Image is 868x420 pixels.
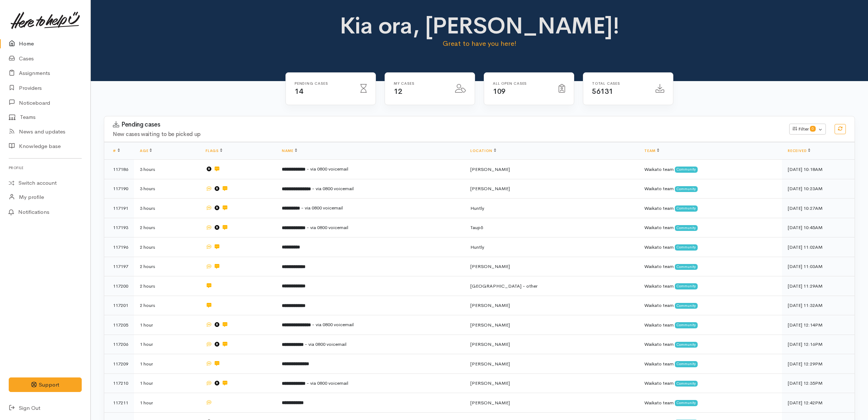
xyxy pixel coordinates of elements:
span: [PERSON_NAME] [470,341,510,347]
td: [DATE] 12:42PM [782,393,855,413]
td: 117186 [104,160,134,179]
td: [DATE] 12:14PM [782,315,855,335]
span: Community [675,264,698,270]
td: Waikato team [638,199,782,218]
p: Great to have you here! [294,39,665,49]
td: 117191 [104,199,134,218]
span: 56131 [592,87,613,96]
a: Team [644,148,659,153]
td: [DATE] 10:18AM [782,160,855,179]
td: 2 hours [134,257,200,276]
span: Community [675,205,698,211]
span: Community [675,167,698,172]
td: 2 hours [134,218,200,237]
a: Received [788,148,810,153]
td: Waikato team [638,179,782,199]
td: 117205 [104,315,134,335]
span: [PERSON_NAME] [470,380,510,386]
td: 1 hour [134,373,200,393]
span: [PERSON_NAME] [470,322,510,328]
span: [PERSON_NAME] [470,263,510,269]
td: 117201 [104,296,134,315]
td: 1 hour [134,315,200,335]
td: [DATE] 11:03AM [782,257,855,276]
td: 117210 [104,373,134,393]
td: [DATE] 12:35PM [782,373,855,393]
td: [DATE] 12:29PM [782,354,855,374]
td: 117197 [104,257,134,276]
span: - via 0800 voicemail [301,205,343,211]
td: 117209 [104,354,134,374]
td: Waikato team [638,237,782,257]
td: 117211 [104,393,134,413]
span: Community [675,322,698,328]
span: - via 0800 voicemail [307,166,348,172]
span: Taupō [470,224,483,231]
td: [DATE] 12:16PM [782,335,855,354]
td: Waikato team [638,354,782,374]
td: Waikato team [638,218,782,237]
td: 3 hours [134,160,200,179]
a: # [113,148,120,153]
td: 117193 [104,218,134,237]
td: [DATE] 11:02AM [782,237,855,257]
span: - via 0800 voicemail [312,321,354,328]
span: [PERSON_NAME] [470,400,510,406]
td: Waikato team [638,315,782,335]
td: 2 hours [134,237,200,257]
td: 1 hour [134,354,200,374]
button: Filter0 [789,124,826,135]
h6: Total cases [592,81,647,85]
span: Community [675,361,698,367]
span: Community [675,186,698,192]
td: [DATE] 11:29AM [782,276,855,296]
span: [PERSON_NAME] [470,185,510,192]
span: 0 [810,126,816,132]
a: Location [470,148,496,153]
span: Community [675,400,698,406]
td: 2 hours [134,276,200,296]
a: Age [140,148,152,153]
td: 3 hours [134,179,200,199]
span: 109 [493,87,506,96]
span: - via 0800 voicemail [305,341,346,347]
td: 2 hours [134,296,200,315]
td: 117196 [104,237,134,257]
td: [DATE] 10:27AM [782,199,855,218]
span: Community [675,303,698,309]
span: [GEOGRAPHIC_DATA] - other [470,283,538,289]
h4: New cases waiting to be picked up [113,131,780,137]
span: Community [675,283,698,289]
span: 12 [394,87,402,96]
span: 14 [295,87,303,96]
td: 117200 [104,276,134,296]
td: Waikato team [638,160,782,179]
span: Huntly [470,244,484,250]
td: [DATE] 10:23AM [782,179,855,199]
td: 3 hours [134,199,200,218]
td: 1 hour [134,393,200,413]
span: Community [675,342,698,348]
span: Huntly [470,205,484,211]
td: Waikato team [638,296,782,315]
td: 117190 [104,179,134,199]
td: Waikato team [638,335,782,354]
a: Name [282,148,297,153]
td: Waikato team [638,393,782,413]
span: - via 0800 voicemail [307,224,348,231]
td: 117206 [104,335,134,354]
span: Community [675,381,698,387]
span: - via 0800 voicemail [312,185,354,192]
span: Community [675,225,698,231]
h6: Profile [9,163,82,173]
td: Waikato team [638,373,782,393]
button: Support [9,377,82,392]
h1: Kia ora, [PERSON_NAME]! [294,13,665,39]
span: - via 0800 voicemail [307,380,348,386]
a: Flags [206,148,222,153]
span: [PERSON_NAME] [470,166,510,172]
span: [PERSON_NAME] [470,361,510,367]
span: Community [675,244,698,250]
h6: My cases [394,81,446,85]
h6: All Open cases [493,81,550,85]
